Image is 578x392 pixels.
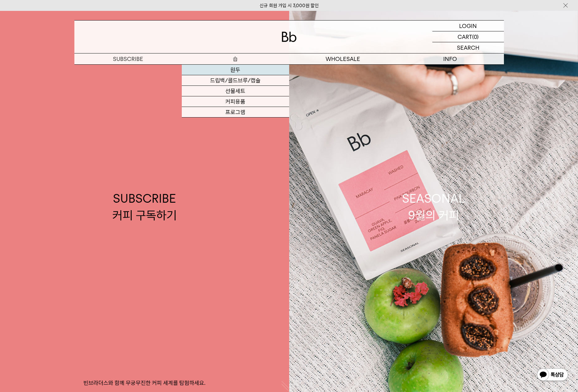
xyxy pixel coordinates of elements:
a: 원두 [182,65,289,75]
img: 카카오톡 채널 1:1 채팅 버튼 [536,368,569,383]
a: 커피용품 [182,96,289,107]
a: CART (0) [432,31,504,42]
a: 드립백/콜드브루/캡슐 [182,75,289,86]
div: SUBSCRIBE 커피 구독하기 [112,190,177,223]
p: (0) [472,31,479,42]
p: INFO [397,53,504,64]
a: LOGIN [432,21,504,31]
a: 신규 회원 가입 시 3,000원 할인 [260,3,319,8]
p: SEARCH [457,42,479,53]
p: CART [458,31,472,42]
div: SEASONAL 9월의 커피 [402,190,465,223]
a: 프로그램 [182,107,289,118]
img: 로고 [282,32,297,42]
a: SUBSCRIBE [74,53,182,64]
p: LOGIN [459,21,477,31]
p: WHOLESALE [289,53,397,64]
a: 숍 [182,53,289,64]
a: 선물세트 [182,86,289,96]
